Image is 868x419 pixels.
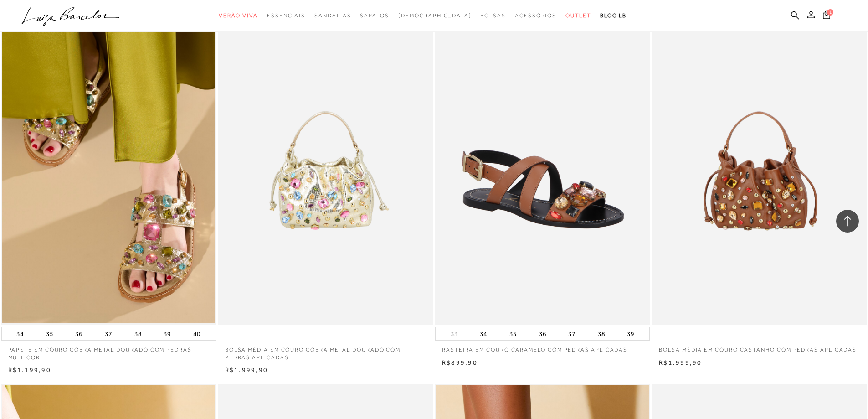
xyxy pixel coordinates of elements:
[360,7,389,24] a: categoryNavScreenReaderText
[219,4,432,323] a: BOLSA MÉDIA EM COURO COBRA METAL DOURADO COM PEDRAS APLICADAS BOLSA MÉDIA EM COURO COBRA METAL DO...
[442,359,478,366] span: R$899,90
[565,327,578,340] button: 37
[218,341,433,362] a: BOLSA MÉDIA EM COURO COBRA METAL DOURADO COM PEDRAS APLICADAS
[72,327,85,340] button: 36
[624,327,637,340] button: 39
[398,7,472,24] a: noSubCategoriesText
[595,327,608,340] button: 38
[477,327,490,340] button: 34
[565,7,591,24] a: categoryNavScreenReaderText
[515,7,556,24] a: categoryNavScreenReaderText
[161,327,174,340] button: 39
[653,4,866,323] a: BOLSA MÉDIA EM COURO CASTANHO COM PEDRAS APLICADAS BOLSA MÉDIA EM COURO CASTANHO COM PEDRAS APLIC...
[398,12,472,19] span: [DEMOGRAPHIC_DATA]
[267,7,305,24] a: categoryNavScreenReaderText
[659,359,702,366] span: R$1.999,90
[219,7,258,24] a: categoryNavScreenReaderText
[600,7,627,24] a: BLOG LB
[1,341,216,362] a: PAPETE EM COURO COBRA METAL DOURADO COM PEDRAS MULTICOR
[653,4,866,323] img: BOLSA MÉDIA EM COURO CASTANHO COM PEDRAS APLICADAS
[225,366,268,373] span: R$1.999,90
[507,327,519,340] button: 35
[190,327,203,340] button: 40
[480,7,506,24] a: categoryNavScreenReaderText
[827,9,833,16] span: 1
[267,12,305,19] span: Essenciais
[8,366,51,373] span: R$1.199,90
[2,4,215,323] a: PAPETE EM COURO COBRA METAL DOURADO COM PEDRAS MULTICOR PAPETE EM COURO COBRA METAL DOURADO COM P...
[436,2,650,325] img: RASTEIRA EM COURO CARAMELO COM PEDRAS APLICADAS
[102,327,115,340] button: 37
[219,4,432,323] img: BOLSA MÉDIA EM COURO COBRA METAL DOURADO COM PEDRAS APLICADAS
[565,12,591,19] span: Outlet
[480,12,506,19] span: Bolsas
[14,327,26,340] button: 34
[536,327,549,340] button: 36
[2,4,215,323] img: PAPETE EM COURO COBRA METAL DOURADO COM PEDRAS MULTICOR
[314,7,351,24] a: categoryNavScreenReaderText
[448,330,461,338] button: 33
[436,4,649,323] a: RASTEIRA EM COURO CARAMELO COM PEDRAS APLICADAS
[652,341,867,354] a: BOLSA MÉDIA EM COURO CASTANHO COM PEDRAS APLICADAS
[515,12,556,19] span: Acessórios
[219,12,258,19] span: Verão Viva
[600,12,627,19] span: BLOG LB
[360,12,389,19] span: Sapatos
[132,327,144,340] button: 38
[314,12,351,19] span: Sandálias
[43,327,56,340] button: 35
[820,10,833,22] button: 1
[435,341,650,354] a: RASTEIRA EM COURO CARAMELO COM PEDRAS APLICADAS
